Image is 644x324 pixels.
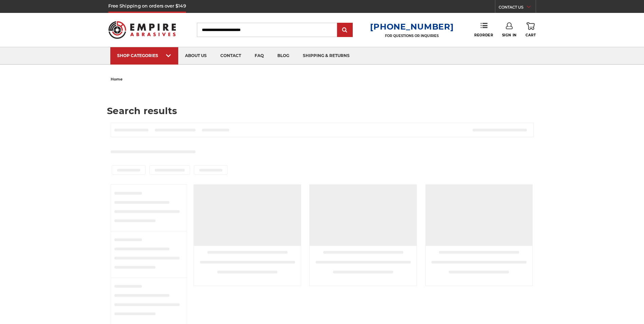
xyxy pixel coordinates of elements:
[499,3,536,13] a: CONTACT US
[526,33,536,37] span: Cart
[248,47,271,65] a: faq
[107,106,537,115] h1: Search results
[370,34,454,38] p: FOR QUESTIONS OR INQUIRIES
[117,53,171,58] div: SHOP CATEGORIES
[296,47,356,65] a: shipping & returns
[108,17,176,43] img: Empire Abrasives
[214,47,248,65] a: contact
[111,77,123,82] span: home
[370,22,454,32] a: [PHONE_NUMBER]
[271,47,296,65] a: blog
[502,33,517,37] span: Sign In
[474,22,493,37] a: Reorder
[178,47,214,65] a: about us
[526,22,536,37] a: Cart
[338,23,352,37] input: Submit
[474,33,493,37] span: Reorder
